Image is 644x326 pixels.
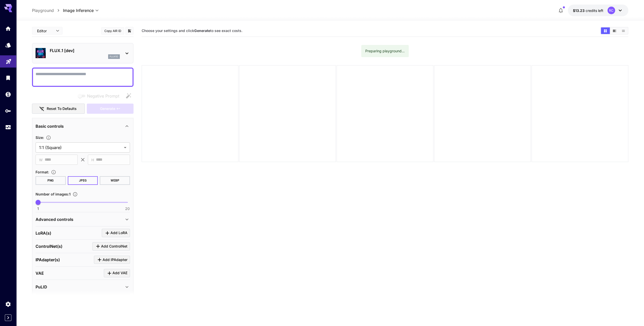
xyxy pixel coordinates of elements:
span: 1:1 (Square) [39,144,122,151]
div: API Keys [5,108,11,114]
button: Click to add ControlNet [92,242,130,251]
button: Click to add IPAdapter [94,256,130,264]
span: Editor [37,28,53,34]
p: IPAdapter(s) [36,257,60,263]
span: W [39,157,43,163]
span: Add ControlNet [101,243,127,250]
div: RC [607,7,615,14]
span: Image Inference [63,7,94,13]
div: Show media in grid viewShow media in video viewShow media in list view [600,27,628,35]
div: Playground [6,57,12,63]
div: Usage [5,124,11,131]
p: LoRA(s) [36,230,51,236]
button: Click to add VAE [104,269,130,277]
button: Specify how many images to generate in a single request. Each image generation will be charged se... [71,192,80,197]
p: Advanced controls [36,216,73,222]
button: PNG [36,176,66,185]
button: Show media in grid view [601,27,610,34]
span: $13.23 [573,8,586,13]
span: Add VAE [112,270,127,276]
span: H [91,157,94,163]
div: Wallet [5,91,11,97]
p: ControlNet(s) [36,243,62,249]
a: Playground [32,7,54,13]
button: Choose the file format for the output image. [49,170,58,175]
span: Choose your settings and click to see exact costs. [142,28,242,33]
div: Advanced controls [36,213,130,225]
span: Number of images : 1 [36,192,71,196]
button: Expand sidebar [5,314,11,321]
span: Size : [36,135,44,140]
p: PuLID [36,284,47,290]
div: Settings [5,301,11,307]
p: VAE [36,270,44,276]
div: PuLID [36,281,130,293]
button: Show media in video view [610,27,619,34]
span: 1 [37,206,39,211]
div: Home [5,25,11,32]
span: credits left [586,8,603,13]
p: Basic controls [36,123,64,129]
nav: breadcrumb [32,7,63,13]
div: FLUX.1 [dev]flux1d [36,45,130,61]
b: Generate [194,28,210,33]
button: $13.22604RC [568,5,628,16]
button: Add to library [127,28,132,34]
button: JPEG [68,176,98,185]
button: Click to add LoRA [102,229,130,237]
span: Add IPAdapter [103,257,127,263]
span: Negative Prompt [87,93,119,99]
div: Basic controls [36,120,130,132]
div: Library [5,75,11,81]
button: WEBP [100,176,130,185]
span: Format : [36,170,49,174]
button: Show media in list view [619,27,628,34]
p: flux1d [110,55,118,58]
span: 20 [125,206,130,211]
span: Negative prompts are not compatible with the selected model. [77,93,123,99]
div: Preparing playground... [365,46,405,56]
p: FLUX.1 [dev] [50,47,120,54]
button: Adjust the dimensions of the generated image by specifying its width and height in pixels, or sel... [44,135,53,140]
span: Add LoRA [110,230,127,236]
div: Models [5,42,11,48]
button: Copy AIR ID [101,27,124,35]
div: $13.22604 [573,8,603,13]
